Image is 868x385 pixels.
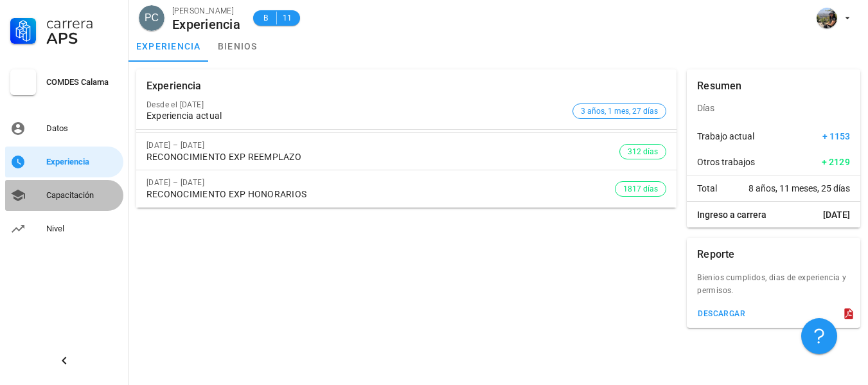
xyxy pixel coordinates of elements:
[697,182,717,195] span: Total
[172,17,240,31] div: Experiencia
[687,271,860,305] div: Bienios cumplidos, dias de experiencia y permisos.
[46,224,118,234] div: Nivel
[5,180,123,211] a: Capacitación
[282,12,292,24] span: 11
[46,15,118,31] div: Carrera
[146,178,615,187] div: [DATE] – [DATE]
[697,309,745,318] div: descargar
[581,104,658,118] span: 3 años, 1 mes, 27 días
[46,157,118,167] div: Experiencia
[146,69,202,103] div: Experiencia
[145,5,159,31] span: PC
[46,31,118,46] div: APS
[628,145,658,159] span: 312 días
[146,100,567,109] div: Desde el [DATE]
[46,190,118,201] div: Capacitación
[697,208,766,221] span: Ingreso a carrera
[823,208,850,221] span: [DATE]
[261,12,271,24] span: B
[139,5,164,31] div: avatar
[5,147,123,177] a: Experiencia
[822,156,851,168] span: + 2129
[697,69,741,103] div: Resumen
[692,305,750,323] button: descargar
[146,152,619,163] div: RECONOCIMIENTO EXP REEMPLAZO
[46,77,118,87] div: COMDES Calama
[146,111,567,121] div: Experiencia actual
[172,4,240,17] div: [PERSON_NAME]
[697,156,755,168] span: Otros trabajos
[5,113,123,144] a: Datos
[697,238,734,271] div: Reporte
[209,31,267,62] a: bienios
[46,123,118,134] div: Datos
[817,8,837,28] div: avatar
[128,31,209,62] a: experiencia
[822,130,850,143] span: + 1153
[623,182,658,196] span: 1817 días
[5,213,123,244] a: Nivel
[697,130,754,143] span: Trabajo actual
[687,93,860,123] div: Días
[748,182,850,195] span: 8 años, 11 meses, 25 días
[146,141,619,150] div: [DATE] – [DATE]
[146,189,615,200] div: RECONOCIMIENTO EXP HONORARIOS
